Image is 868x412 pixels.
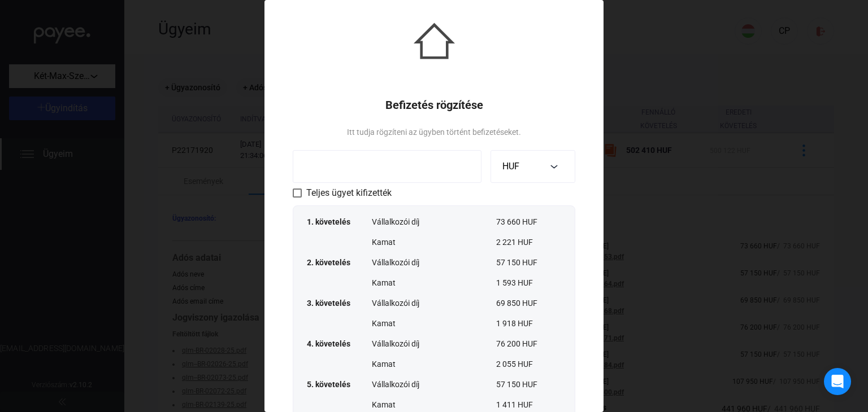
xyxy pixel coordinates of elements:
[307,297,372,309] div: 3. követelés
[502,161,519,172] span: HUF
[496,277,561,288] div: 1 593 HUF
[496,379,561,390] div: 57 150 HUF
[824,368,851,395] div: Open Intercom Messenger
[491,150,575,183] button: HUF
[372,318,496,329] div: Kamat
[372,399,496,410] div: Kamat
[496,318,561,329] div: 1 918 HUF
[372,216,496,227] div: Vállalkozói díj
[496,216,561,227] div: 73 660 HUF
[372,236,496,248] div: Kamat
[372,358,496,370] div: Kamat
[307,257,372,268] div: 2. követelés
[347,125,521,139] div: Itt tudja rögzíteni az ügyben történt befizetéseket.
[496,358,561,370] div: 2 055 HUF
[414,20,455,62] img: house
[307,216,372,227] div: 1. követelés
[496,399,561,410] div: 1 411 HUF
[307,379,372,390] div: 5. követelés
[372,338,496,349] div: Vállalkozói díj
[372,277,496,288] div: Kamat
[372,297,496,309] div: Vállalkozói díj
[496,338,561,349] div: 76 200 HUF
[372,379,496,390] div: Vállalkozói díj
[496,297,561,309] div: 69 850 HUF
[496,236,561,248] div: 2 221 HUF
[306,186,392,200] span: Teljes ügyet kifizették
[372,257,496,268] div: Vállalkozói díj
[385,98,483,112] h1: Befizetés rögzítése
[307,338,372,349] div: 4. követelés
[496,257,561,268] div: 57 150 HUF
